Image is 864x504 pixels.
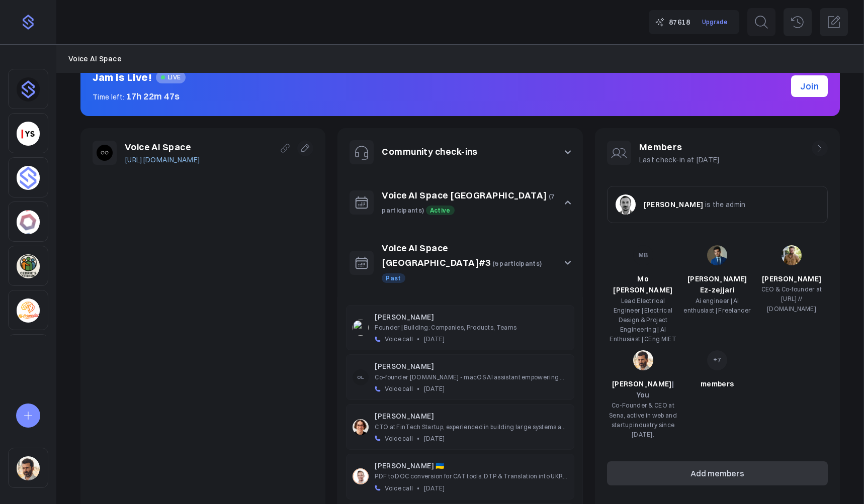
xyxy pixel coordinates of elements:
[353,468,369,484] img: 6dcaee95ba5bd3b3cd0afb7cf4533fb62b8ae15a.jpg
[17,456,40,480] img: sqr4epb0z8e5jm577i6jxqftq3ng
[382,189,547,201] a: Voice AI Space [GEOGRAPHIC_DATA]
[375,411,567,422] p: [PERSON_NAME]
[382,146,478,157] a: Community check-ins
[68,53,122,64] a: Voice AI Space
[17,77,40,102] img: dhnou9yomun9587rl8johsq6w6vr
[639,140,720,155] h1: Members
[633,245,653,265] img: MB
[68,53,852,64] nav: Breadcrumb
[385,384,413,393] span: Voice call
[417,483,419,493] span: •
[375,471,567,481] p: PDF to DOC conversion for CAT tools, DTP & Translation into UKR, RUS
[385,334,413,344] span: Voice call
[17,210,40,234] img: 4hc3xb4og75h35779zhp6duy5ffo
[610,297,676,343] span: Lead Electrical Engineer | Electrical Design & Project Engineering | AI Enthusiast | CEng MIET
[125,154,200,165] a: [URL][DOMAIN_NAME]
[337,128,582,176] button: Community check-ins
[385,434,413,443] span: Voice call
[375,323,567,332] p: Founder | Building: Companies, Products, Teams
[782,245,802,265] img: 632ca948b03dfaebc57bbfc727b44469cd770681.jpg
[125,140,200,155] h1: Voice AI Space
[417,334,419,344] span: •
[713,354,722,365] p: +7
[696,14,733,30] a: Upgrade
[17,122,40,146] img: yorkseed.co
[156,71,186,83] span: LIVE
[613,274,673,294] span: Mo [PERSON_NAME]
[705,200,746,209] span: is the admin
[639,154,720,165] p: Last check-in at [DATE]
[492,260,542,267] span: (5 participants)
[701,379,734,388] span: members
[17,166,40,190] img: 4sptar4mobdn0q43dsu7jy32kx6j
[707,245,727,265] img: 283bcf1aace382520968f9800dee7853efc4a0a0.jpg
[353,369,369,385] img: OL
[17,254,40,278] img: 3pj2efuqyeig3cua8agrd6atck9r
[93,92,125,102] span: Time left:
[375,372,567,382] p: Co-founder [DOMAIN_NAME] - macOS AI assistant empowering users with seamless AI integration.
[683,297,751,314] span: Ai engineer | Ai enthusiast | Freelancer
[17,298,40,323] img: 2jp1kfh9ib76c04m8niqu4f45e0u
[20,14,36,30] img: purple-logo-18f04229334c5639164ff563510a1dba46e1211543e89c7069427642f6c28bac.png
[337,176,582,230] button: Voice AI Space [GEOGRAPHIC_DATA] (7 participants) Active
[791,75,828,97] a: Join
[375,312,567,323] p: [PERSON_NAME]
[633,350,653,370] img: sqr4epb0z8e5jm577i6jxqftq3ng
[375,460,567,471] p: [PERSON_NAME] 🇺🇦
[612,379,674,399] span: [PERSON_NAME]
[382,273,405,283] span: Past
[126,90,180,102] span: 17h 22m 47s
[426,206,455,215] span: Active
[669,17,690,28] span: 87618
[424,384,445,393] span: [DATE]
[375,361,567,372] p: [PERSON_NAME]
[337,229,582,296] button: Voice AI Space [GEOGRAPHIC_DATA]#3 (5 participants) Past
[93,69,152,85] h2: Jam is Live!
[424,334,445,344] span: [DATE]
[417,434,419,443] span: •
[609,401,677,438] span: Co-Founder & CEO at Sena, active in web and startup industry since [DATE].
[424,434,445,443] span: [DATE]
[97,145,113,161] img: 9mhdfgk8p09k1q6k3czsv07kq9ew
[353,320,369,336] img: 6e8954401562d3d38b92d1893ab6b654fa8cd505.jpg
[424,483,445,493] span: [DATE]
[382,242,491,268] a: Voice AI Space [GEOGRAPHIC_DATA]#3
[353,419,369,435] img: 76f5fe0e2d69d8aff4c8ccfd8c1afeea65cb3216.jpg
[687,274,747,294] span: [PERSON_NAME] Ez-zejjari
[607,461,828,485] button: Add members
[644,200,704,209] span: [PERSON_NAME]
[375,422,567,432] p: CTO at FinTech Startup, experienced in building large systems and leading development teams.
[616,194,636,215] img: 28af0a1e3d4f40531edab4c731fc1aa6b0a27966.jpg
[761,285,822,312] span: CEO & Co-founder at [URL] // [DOMAIN_NAME]
[385,483,413,493] span: Voice call
[762,274,822,283] span: [PERSON_NAME]
[417,384,419,393] span: •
